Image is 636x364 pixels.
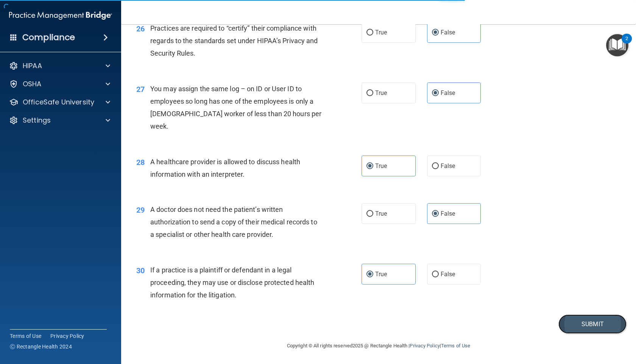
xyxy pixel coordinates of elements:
span: True [375,162,387,170]
img: PMB logo [9,8,112,23]
input: False [432,272,439,277]
span: False [441,89,455,96]
span: You may assign the same log – on ID or User ID to employees so long has one of the employees is o... [150,85,321,131]
a: OfficeSafe University [9,98,110,107]
input: True [366,90,373,96]
a: Privacy Policy [50,332,84,340]
input: False [432,211,439,217]
h4: Compliance [22,32,75,43]
p: Settings [23,116,51,125]
span: True [375,89,387,96]
span: 29 [136,205,145,215]
button: Submit [558,314,627,334]
span: A doctor does not need the patient’s written authorization to send a copy of their medical record... [150,205,317,238]
span: True [375,271,387,278]
a: Settings [9,116,110,125]
a: HIPAA [9,61,110,70]
a: Privacy Policy [410,343,440,348]
input: False [432,30,439,36]
span: Practices are required to “certify” their compliance with regards to the standards set under HIPA... [150,24,318,57]
p: OfficeSafe University [23,98,94,107]
input: True [366,211,373,217]
input: True [366,272,373,277]
span: 26 [136,24,145,33]
p: HIPAA [23,61,42,70]
input: False [432,163,439,169]
input: True [366,30,373,36]
input: False [432,90,439,96]
input: True [366,163,373,169]
button: Open Resource Center, 2 new notifications [606,34,628,56]
a: Terms of Use [10,332,41,340]
div: Copyright © All rights reserved 2025 @ Rectangle Health | | [240,334,517,358]
a: Terms of Use [441,343,470,348]
span: True [375,210,387,217]
span: False [441,210,455,217]
a: OSHA [9,79,110,89]
div: 2 [625,39,628,48]
span: False [441,271,455,278]
span: 28 [136,158,145,167]
p: OSHA [23,79,42,89]
span: Ⓒ Rectangle Health 2024 [10,343,72,350]
span: False [441,29,455,36]
span: A healthcare provider is allowed to discuss health information with an interpreter. [150,158,300,178]
span: True [375,29,387,36]
span: 30 [136,266,145,275]
span: If a practice is a plaintiff or defendant in a legal proceeding, they may use or disclose protect... [150,266,314,299]
span: 27 [136,85,145,94]
span: False [441,162,455,170]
